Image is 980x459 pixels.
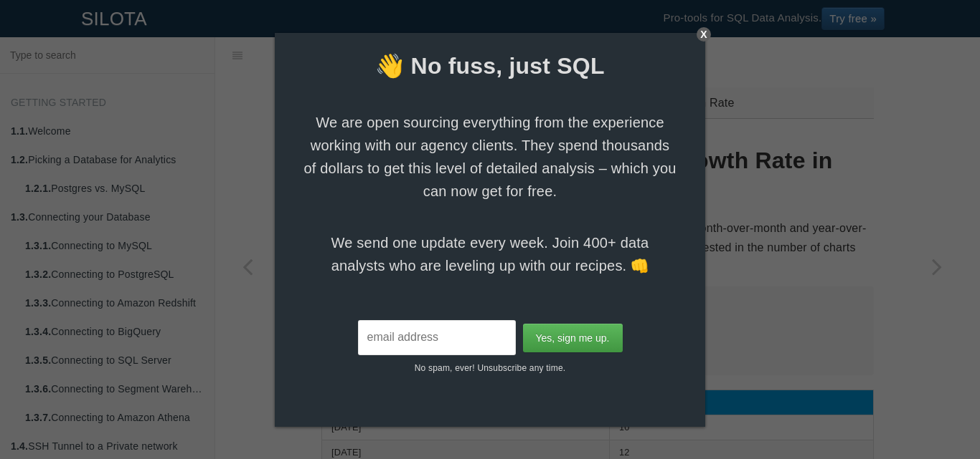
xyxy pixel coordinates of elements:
iframe: Drift Widget Chat Controller [908,387,963,442]
input: email address [358,320,516,355]
span: We are open sourcing everything from the experience working with our agency clients. They spend t... [303,111,677,203]
span: We send one update every week. Join 400+ data analysts who are leveling up with our recipes. 👊 [303,231,677,277]
input: Yes, sign me up. [523,324,623,352]
p: No spam, ever! Unsubscribe any time. [275,355,705,375]
div: X [697,27,711,42]
span: 👋 No fuss, just SQL [275,50,705,83]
